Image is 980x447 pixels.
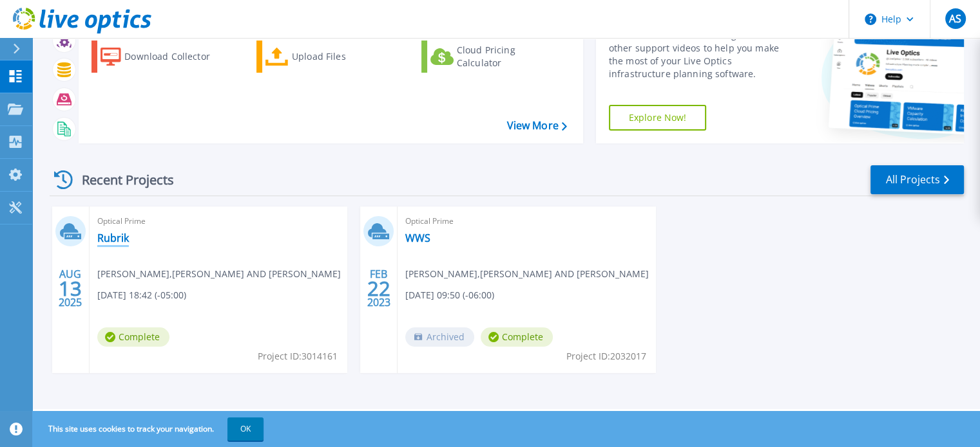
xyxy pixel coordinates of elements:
span: Optical Prime [97,214,340,228]
a: Download Collector [91,41,235,73]
span: [DATE] 18:42 (-05:00) [97,288,186,302]
span: Project ID: 2032017 [566,349,646,363]
div: Upload Files [292,44,395,69]
span: 22 [367,283,390,294]
span: This site uses cookies to track your navigation. [35,417,264,441]
span: Complete [97,327,169,347]
a: Rubrik [97,232,129,244]
span: Complete [481,327,553,347]
a: All Projects [870,165,964,194]
div: AUG 2025 [58,265,82,312]
span: Project ID: 3014161 [258,349,338,363]
span: [DATE] 09:50 (-06:00) [405,288,494,302]
span: Archived [405,327,474,347]
a: View More [506,120,566,132]
a: WWS [405,232,430,244]
a: Upload Files [256,41,400,73]
span: [PERSON_NAME] , [PERSON_NAME] AND [PERSON_NAME] [405,267,649,281]
div: Download Collector [124,44,227,69]
button: OK [227,417,264,441]
span: [PERSON_NAME] , [PERSON_NAME] AND [PERSON_NAME] [97,267,341,281]
span: AS [949,14,961,24]
a: Cloud Pricing Calculator [421,41,565,73]
div: Recent Projects [50,164,191,196]
div: Cloud Pricing Calculator [457,44,560,69]
div: FEB 2023 [367,265,391,312]
div: Find tutorials, instructional guides and other support videos to help you make the most of your L... [609,29,794,80]
a: Explore Now! [609,105,707,131]
span: 13 [59,283,82,294]
span: Optical Prime [405,214,648,228]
